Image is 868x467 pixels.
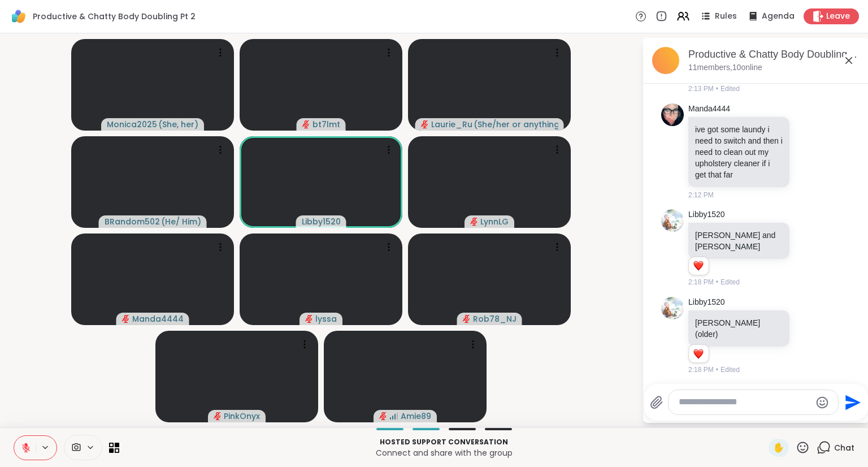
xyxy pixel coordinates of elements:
span: Leave [826,11,850,22]
span: • [716,365,718,375]
a: Libby1520 [688,209,725,220]
span: audio-muted [421,120,429,128]
span: ✋ [773,441,784,455]
span: audio-muted [379,412,387,420]
p: Connect and share with the group [126,447,762,459]
img: ShareWell Logomark [9,7,28,26]
img: https://sharewell-space-live.sfo3.digitaloceanspaces.com/user-generated/9d626cd0-0697-47e5-a38d-3... [661,103,684,126]
a: Manda4444 [688,103,730,115]
span: • [716,84,718,94]
span: bt7lmt [313,119,340,130]
button: Emoji picker [815,396,829,409]
button: Reactions: love [692,349,704,358]
a: Libby1520 [688,297,725,308]
textarea: Type your message [679,396,810,408]
span: Chat [834,442,854,453]
div: Reaction list [689,345,709,363]
span: Edited [721,365,740,375]
span: ( He/ Him ) [161,216,201,227]
span: lyssa [315,313,337,325]
p: Hosted support conversation [126,437,762,447]
span: ( She, her ) [158,119,198,130]
span: Libby1520 [302,216,341,227]
span: PinkOnyx [224,410,260,422]
span: Manda4444 [132,313,184,325]
div: Reaction list [689,257,709,275]
button: Reactions: love [692,262,704,271]
span: Laurie_Ru [431,119,472,130]
span: LynnLG [480,216,509,227]
span: ( She/her or anything else ) [474,119,558,130]
div: Productive & Chatty Body Doubling Pt 2, [DATE] [688,47,860,62]
img: Productive & Chatty Body Doubling Pt 2, Oct 12 [652,47,679,74]
span: Agenda [762,11,795,22]
span: Productive & Chatty Body Doubling Pt 2 [33,11,196,22]
span: Edited [721,84,740,94]
span: 2:18 PM [688,277,714,287]
span: 2:18 PM [688,365,714,375]
span: 2:13 PM [688,84,714,94]
span: Rob78_NJ [473,313,517,325]
span: Edited [721,277,740,287]
span: audio-muted [463,315,471,323]
button: Send [839,390,864,415]
span: BRandom502 [105,216,160,227]
span: • [716,277,718,287]
span: Amie89 [401,410,431,422]
span: audio-muted [470,218,478,226]
span: audio-muted [302,120,310,128]
p: [PERSON_NAME] and [PERSON_NAME] [695,230,783,252]
p: 11 members, 10 online [688,62,762,73]
span: audio-muted [122,315,130,323]
img: https://sharewell-space-live.sfo3.digitaloceanspaces.com/user-generated/22027137-b181-4a8c-aa67-6... [661,297,684,319]
img: https://sharewell-space-live.sfo3.digitaloceanspaces.com/user-generated/22027137-b181-4a8c-aa67-6... [661,209,684,232]
span: 2:12 PM [688,190,714,200]
span: audio-muted [305,315,313,323]
p: [PERSON_NAME] (older) [695,317,783,340]
span: Monica2025 [107,119,157,130]
span: Rules [715,11,737,22]
p: ive got some laundy i need to switch and then i need to clean out my upholstery cleaner if i get ... [695,124,783,180]
span: audio-muted [214,412,222,420]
